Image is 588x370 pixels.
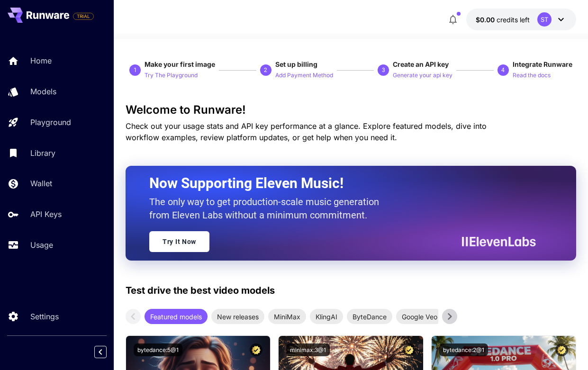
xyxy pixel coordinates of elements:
div: MiniMax [268,309,306,324]
button: Try The Playground [145,69,198,81]
button: Certified Model – Vetted for best performance and includes a commercial license. [250,343,262,356]
span: Set up billing [275,60,317,68]
span: Make your first image [145,60,215,68]
button: Certified Model – Vetted for best performance and includes a commercial license. [403,343,416,356]
div: Collapse sidebar [101,343,114,361]
h2: Now Supporting Eleven Music! [149,174,529,192]
span: $0.00 [476,16,497,24]
button: Generate your api key [393,69,452,81]
p: Test drive the best video models [126,283,275,298]
span: credits left [497,16,530,24]
p: 2 [264,66,267,74]
div: New releases [211,309,264,324]
p: API Keys [30,208,62,220]
span: Featured models [145,312,208,322]
span: Google Veo [396,312,443,322]
span: KlingAI [310,312,343,322]
span: Create an API key [393,60,449,68]
button: Collapse sidebar [94,346,107,358]
p: Library [30,147,55,159]
h3: Welcome to Runware! [126,103,576,117]
button: Certified Model – Vetted for best performance and includes a commercial license. [555,343,568,356]
p: Playground [30,117,71,128]
p: Add Payment Method [275,71,333,80]
p: The only way to get production-scale music generation from Eleven Labs without a minimum commitment. [149,195,386,222]
div: ByteDance [347,309,392,324]
div: ST [537,12,552,27]
span: MiniMax [268,312,306,322]
a: Try It Now [149,231,209,252]
button: Read the docs [513,69,551,81]
button: Add Payment Method [275,69,333,81]
p: Read the docs [513,71,551,80]
button: bytedance:2@1 [439,343,488,356]
div: $0.00 [476,15,530,25]
span: ByteDance [347,312,392,322]
button: bytedance:5@1 [134,343,182,356]
span: New releases [211,312,264,322]
p: Try The Playground [145,71,198,80]
p: Usage [30,239,53,251]
div: KlingAI [310,309,343,324]
p: Wallet [30,178,52,189]
div: Google Veo [396,309,443,324]
span: Check out your usage stats and API key performance at a glance. Explore featured models, dive int... [126,121,487,142]
span: TRIAL [73,13,93,20]
button: $0.00ST [466,9,576,30]
button: minimax:3@1 [286,343,330,356]
div: Featured models [145,309,208,324]
p: Home [30,55,52,66]
p: Generate your api key [393,71,452,80]
span: Integrate Runware [513,60,572,68]
p: 1 [134,66,137,74]
span: Add your payment card to enable full platform functionality. [73,10,94,22]
p: 3 [382,66,385,74]
p: 4 [501,66,505,74]
p: Models [30,86,56,97]
p: Settings [30,311,59,322]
